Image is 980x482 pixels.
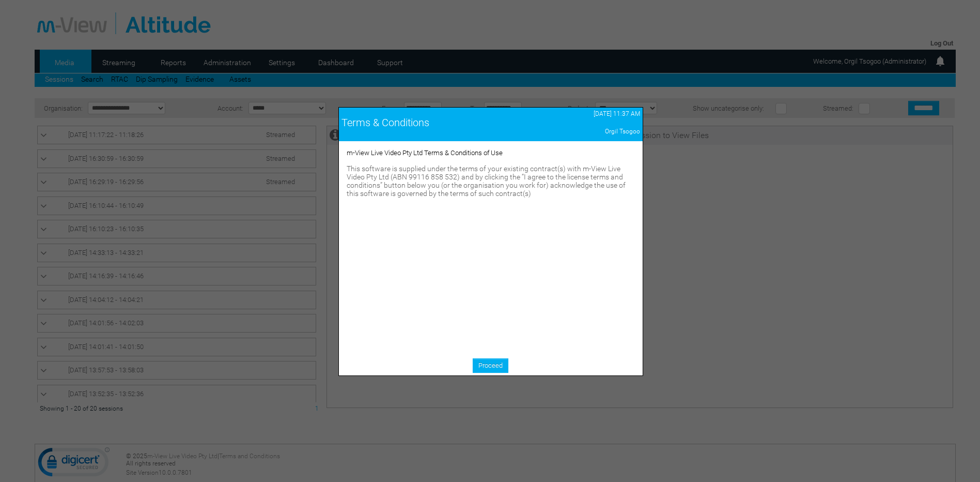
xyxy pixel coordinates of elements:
span: This software is supplied under the terms of your existing contract(s) with m-View Live Video Pty... [347,164,626,198]
td: Orgil Tsogoo [534,125,643,138]
img: bell24.png [934,55,946,67]
div: Terms & Conditions [341,116,532,129]
td: [DATE] 11:37 AM [534,108,643,120]
a: Proceed [473,358,508,373]
span: m-View Live Video Pty Ltd Terms & Conditions of Use [347,149,503,157]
